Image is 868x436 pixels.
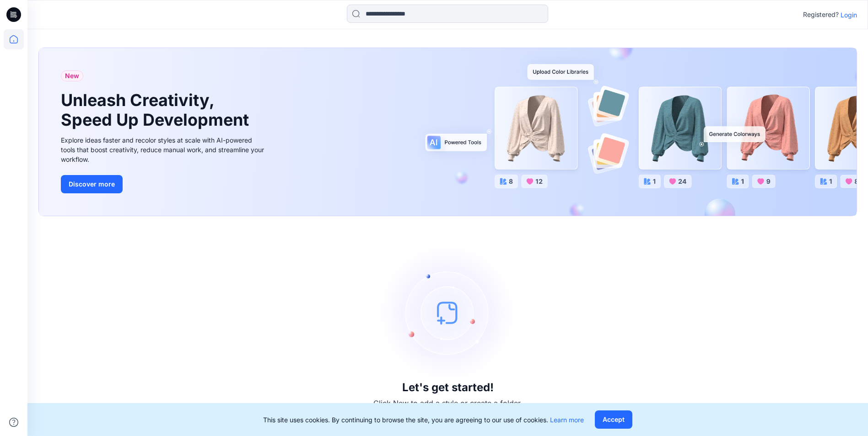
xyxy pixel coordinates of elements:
a: Learn more [550,416,584,424]
img: empty-state-image.svg [379,244,517,381]
p: Click New to add a style or create a folder. [373,398,523,409]
a: Discover more [61,175,267,193]
span: New [65,70,79,81]
p: Registered? [803,9,839,20]
button: Accept [595,410,632,429]
div: Explore ideas faster and recolor styles at scale with AI-powered tools that boost creativity, red... [61,135,267,164]
button: Discover more [61,175,123,193]
p: This site uses cookies. By continuing to browse the site, you are agreeing to our use of cookies. [263,415,584,425]
h1: Unleash Creativity, Speed Up Development [61,90,253,130]
h3: Let's get started! [402,381,494,394]
p: Login [841,10,857,20]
